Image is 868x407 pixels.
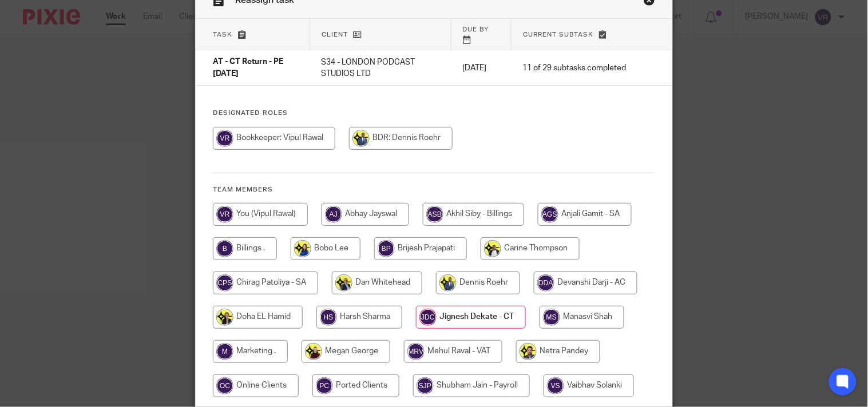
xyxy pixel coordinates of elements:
[321,57,439,80] p: S34 - LONDON PODCAST STUDIOS LTD
[462,62,500,74] p: [DATE]
[463,26,489,33] span: Due by
[322,31,348,38] span: Client
[213,185,655,194] h4: Team members
[512,50,638,86] td: 11 of 29 subtasks completed
[523,31,593,38] span: Current subtask
[213,58,283,78] span: AT - CT Return - PE [DATE]
[213,31,232,38] span: Task
[213,109,655,118] h4: Designated Roles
